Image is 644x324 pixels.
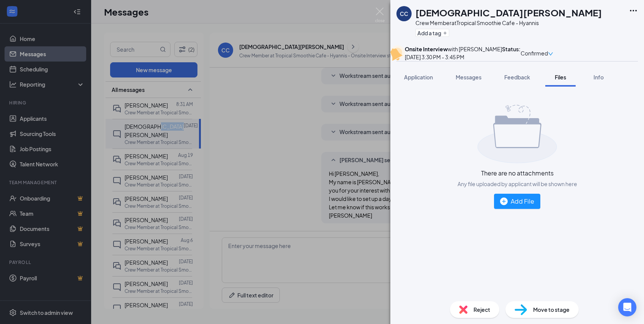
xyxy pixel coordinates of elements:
[404,74,433,81] span: Application
[618,298,636,316] div: Open Intercom Messenger
[456,74,481,81] span: Messages
[629,6,638,15] svg: Ellipses
[400,10,408,17] div: CC
[555,74,566,81] span: Files
[494,194,540,209] button: Add File
[405,53,502,61] div: [DATE] 3:30 PM - 3:45 PM
[500,196,534,206] div: Add File
[533,305,570,314] span: Move to stage
[504,74,530,81] span: Feedback
[474,305,490,314] span: Reject
[458,180,577,188] div: Any file uploaded by applicant will be shown here
[521,49,548,57] span: Confirmed
[443,31,447,35] svg: Plus
[415,6,602,19] h1: [DEMOGRAPHIC_DATA][PERSON_NAME]
[415,29,449,37] button: PlusAdd a tag
[405,45,502,53] div: with [PERSON_NAME]
[502,45,521,61] div: Status :
[415,19,602,27] div: Crew Member at Tropical Smoothie Cafe - Hyannis
[481,169,554,177] div: There are no attachments
[593,74,604,81] span: Info
[548,51,553,57] span: down
[405,46,448,52] b: Onsite Interview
